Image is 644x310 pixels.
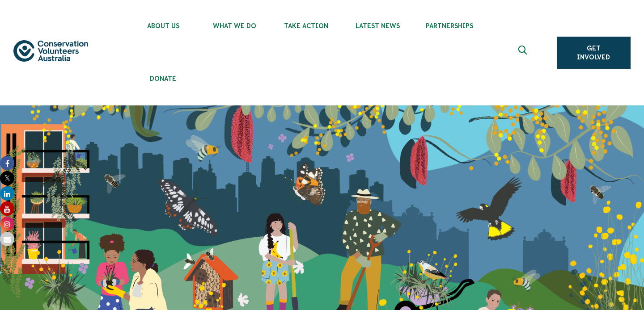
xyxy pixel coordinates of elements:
[199,22,271,29] span: What We Do
[127,22,199,29] span: About Us
[557,37,631,69] a: Get Involved
[342,22,414,29] span: Latest News
[13,40,88,62] img: logo.svg
[127,75,199,82] span: Donate
[518,46,529,60] span: Expand search box
[414,22,485,29] span: Partnerships
[271,22,342,29] span: Take Action
[513,42,534,63] button: Expand search box Close search box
